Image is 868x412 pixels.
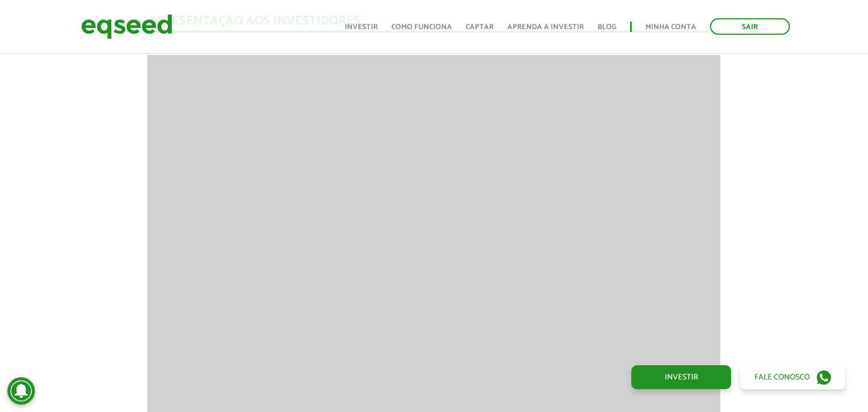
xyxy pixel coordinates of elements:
[631,365,731,389] a: Investir
[391,23,452,31] a: Como funciona
[710,18,790,35] a: Sair
[740,365,845,389] a: Fale conosco
[466,23,494,31] a: Captar
[81,11,172,42] img: EqSeed
[645,23,696,31] a: Minha conta
[345,23,378,31] a: Investir
[507,23,584,31] a: Aprenda a investir
[597,23,616,31] a: Blog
